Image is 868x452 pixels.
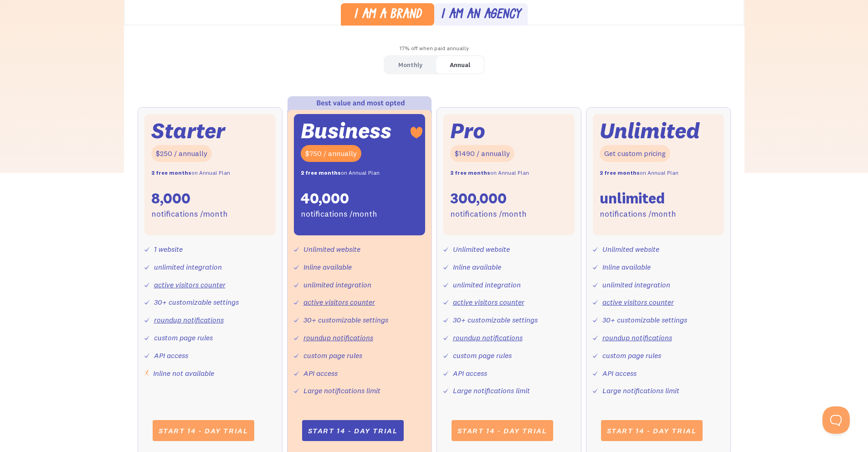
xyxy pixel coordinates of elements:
[303,333,373,342] a: roundup notifications
[303,349,362,362] div: custom page rules
[601,420,703,441] a: Start 14 - day trial
[602,278,670,291] div: unlimited integration
[301,189,349,208] div: 40,000
[303,278,371,291] div: unlimited integration
[151,166,230,180] div: on Annual Plan
[453,297,524,307] a: active visitors counter
[600,121,700,140] div: Unlimited
[453,349,512,362] div: custom page rules
[453,278,521,291] div: unlimited integration
[453,384,530,397] div: Large notifications limit
[452,420,553,441] a: Start 14 - day trial
[441,9,521,22] div: I am an agency
[151,189,190,208] div: 8,000
[600,166,678,180] div: on Annual Plan
[602,313,687,327] div: 30+ customizable settings
[151,208,228,221] div: notifications /month
[154,243,183,256] div: 1 website
[602,243,659,256] div: Unlimited website
[124,42,745,55] div: 17% off when paid annually
[301,166,380,180] div: on Annual Plan
[453,367,487,380] div: API access
[303,243,360,256] div: Unlimited website
[303,384,380,397] div: Large notifications limit
[153,420,254,441] a: Start 14 - day trial
[154,349,188,362] div: API access
[154,260,222,274] div: unlimited integration
[450,121,485,140] div: Pro
[151,145,212,162] div: $250 / annually
[453,260,501,274] div: Inline available
[303,367,338,380] div: API access
[450,169,490,176] strong: 2 free months
[600,169,640,176] strong: 2 free months
[453,243,510,256] div: Unlimited website
[154,331,213,344] div: custom page rules
[301,208,377,221] div: notifications /month
[453,333,523,342] a: roundup notifications
[600,189,665,208] div: unlimited
[600,145,670,162] div: Get custom pricing
[398,58,422,72] div: Monthly
[453,313,538,327] div: 30+ customizable settings
[301,169,341,176] strong: 2 free months
[450,208,527,221] div: notifications /month
[602,333,672,342] a: roundup notifications
[354,9,421,22] div: I am a brand
[600,208,676,221] div: notifications /month
[450,166,529,180] div: on Annual Plan
[450,58,470,72] div: Annual
[301,121,391,140] div: Business
[151,121,225,140] div: Starter
[302,420,404,441] a: Start 14 - day trial
[303,260,352,274] div: Inline available
[153,367,214,380] div: Inline not available
[151,169,191,176] strong: 2 free months
[303,297,375,307] a: active visitors counter
[602,260,651,274] div: Inline available
[602,297,674,307] a: active visitors counter
[822,406,850,434] iframe: Toggle Customer Support
[602,384,679,397] div: Large notifications limit
[602,367,637,380] div: API access
[154,280,226,289] a: active visitors counter
[450,189,507,208] div: 300,000
[303,313,388,327] div: 30+ customizable settings
[301,145,361,162] div: $750 / annually
[450,145,514,162] div: $1490 / annually
[602,349,661,362] div: custom page rules
[154,315,224,324] a: roundup notifications
[154,296,239,309] div: 30+ customizable settings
